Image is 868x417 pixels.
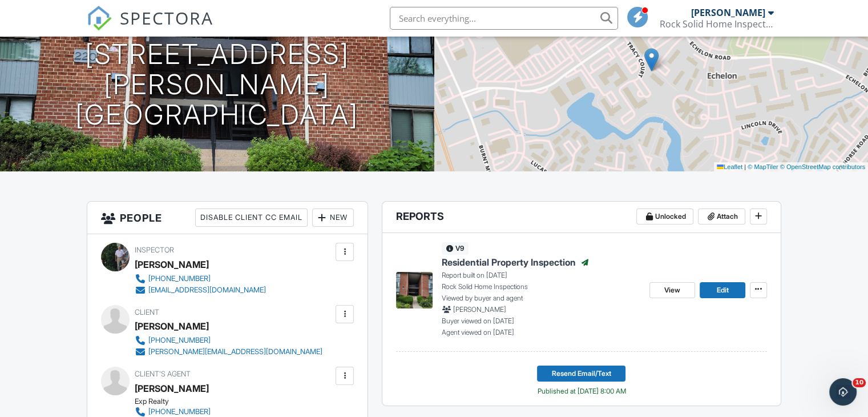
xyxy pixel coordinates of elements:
input: Search everything... [390,7,618,30]
h3: People [87,202,368,234]
a: Leaflet [717,163,742,170]
div: [EMAIL_ADDRESS][DOMAIN_NAME] [148,286,266,295]
div: [PERSON_NAME] [135,318,209,335]
div: New [312,209,354,227]
a: [EMAIL_ADDRESS][DOMAIN_NAME] [135,284,266,296]
img: The Best Home Inspection Software - Spectora [87,6,112,31]
div: Rock Solid Home Inspections, LLC [660,18,774,30]
img: Marker [644,48,659,71]
div: [PERSON_NAME][EMAIL_ADDRESS][DOMAIN_NAME] [148,347,322,356]
span: | [744,163,746,170]
span: 10 [853,378,866,387]
a: [PHONE_NUMBER] [135,335,322,346]
div: [PHONE_NUMBER] [148,274,211,283]
div: [PHONE_NUMBER] [148,407,211,416]
a: [PERSON_NAME][EMAIL_ADDRESS][DOMAIN_NAME] [135,346,322,358]
div: [PERSON_NAME] [135,256,209,273]
h1: [STREET_ADDRESS] [PERSON_NAME][GEOGRAPHIC_DATA] [18,39,416,130]
div: [PERSON_NAME] [691,7,765,18]
span: Client's Agent [135,370,191,378]
a: SPECTORA [87,15,213,39]
span: SPECTORA [120,6,213,30]
a: [PERSON_NAME] [135,380,209,397]
span: Client [135,308,159,316]
a: © OpenStreetMap contributors [780,163,865,170]
a: [PHONE_NUMBER] [135,273,266,284]
a: © MapTiler [748,163,778,170]
div: Disable Client CC Email [195,209,308,227]
div: Exp Realty [135,397,342,406]
iframe: Intercom live chat [829,378,857,406]
span: Inspector [135,246,174,254]
div: [PHONE_NUMBER] [148,336,211,345]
